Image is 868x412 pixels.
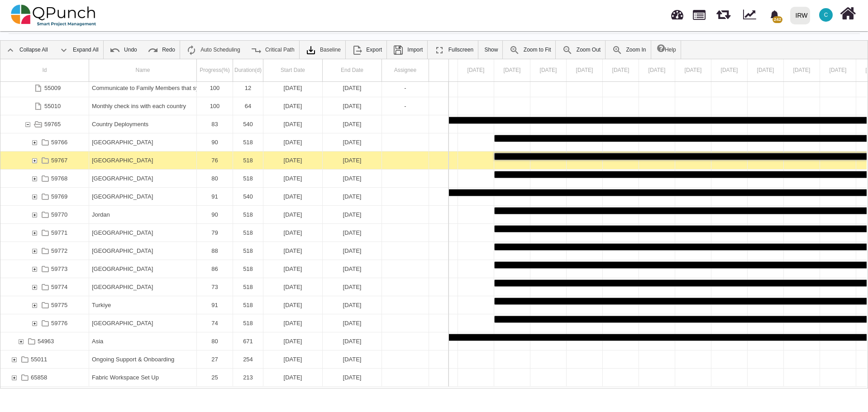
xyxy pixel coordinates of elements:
div: 83 [200,115,230,133]
div: 54963 [38,332,54,350]
div: [DATE] [266,97,320,115]
div: - [385,79,426,97]
a: IRW [786,0,814,30]
div: [GEOGRAPHIC_DATA] [92,242,194,260]
div: 90 [200,206,230,223]
div: [DATE] [266,242,320,260]
div: 31-12-2025 [323,296,382,314]
div: 01-03-2024 [263,332,323,350]
div: 91 [197,296,233,314]
div: 31-12-2025 [323,170,382,187]
div: 518 [233,133,263,151]
div: - [385,97,426,115]
div: 74 [200,314,230,332]
div: [DATE] [325,242,379,260]
div: 04 Aug 2024 [603,59,639,81]
div: 59771 [51,224,67,242]
img: ic_redo_24.f94b082.png [148,45,158,56]
div: 518 [233,242,263,260]
div: Communicate to Family Members that system is live - with all the caveats as needed etc [92,79,194,97]
div: 31-12-2025 [323,224,382,242]
div: Name [89,59,197,81]
div: Task: Bosnia Start date: 01-08-2024 End date: 31-12-2025 [0,152,448,170]
div: Task: Monthly check ins with each country Start date: 01-11-2024 End date: 03-01-2025 [0,97,448,115]
div: Task: Iraq Start date: 10-07-2024 End date: 31-12-2025 [0,188,448,206]
div: 79 [197,224,233,242]
div: Task: Yemen Start date: 01-08-2024 End date: 31-12-2025 [0,314,448,332]
div: 59776 [51,314,67,332]
div: 31 Jul 2024 [458,59,494,81]
div: 03 Aug 2024 [567,59,603,81]
div: [GEOGRAPHIC_DATA] [92,260,194,278]
div: 59765 [0,115,89,133]
div: 55010 [44,97,61,115]
div: 10-07-2024 [263,188,323,205]
div: 22-04-2025 [263,350,323,368]
div: [DATE] [266,278,320,296]
div: 540 [233,188,263,205]
div: [DATE] [266,206,320,223]
div: 518 [233,260,263,278]
div: 518 [233,278,263,296]
div: 518 [236,133,260,151]
div: 01-04-2025 [263,369,323,386]
div: 10-07-2024 [263,115,323,133]
div: [DATE] [325,170,379,187]
div: 518 [236,314,260,332]
div: 31-12-2025 [323,278,382,296]
span: Projects [693,6,706,20]
div: [GEOGRAPHIC_DATA] [92,170,194,187]
div: 79 [200,224,230,242]
div: 254 [236,350,260,368]
div: [DATE] [266,296,320,314]
div: [DATE] [325,79,379,97]
div: 02 Aug 2024 [530,59,567,81]
a: bell fill242 [764,0,787,29]
div: [DATE] [266,260,320,278]
div: 213 [233,369,263,386]
div: 59768 [51,170,67,187]
span: Releases [716,5,730,19]
div: [DATE] [325,369,379,386]
div: Bosnia [89,152,197,169]
div: [DATE] [325,260,379,278]
div: 01-08-2024 [263,206,323,223]
div: 59773 [51,260,67,278]
div: 80 [197,170,233,187]
div: Turkiye [89,296,197,314]
div: 59775 [51,296,67,314]
div: 254 [233,350,263,368]
div: 31-12-2025 [323,314,382,332]
div: - [382,97,429,115]
div: 08 Aug 2024 [748,59,784,81]
div: 671 [233,332,263,350]
img: ic_fullscreen_24.81ea589.png [434,45,445,56]
div: 01-08-2024 [263,170,323,187]
a: Auto Scheduling [181,41,244,59]
div: 21-10-2024 [263,79,323,97]
div: 518 [236,260,260,278]
div: Monthly check ins with each country [92,97,194,115]
img: ic_zoom_to_fit_24.130db0b.png [509,45,520,56]
div: 518 [236,206,260,223]
div: Country Deployments [89,115,197,133]
div: Task: Fabric Workspace Set Up Start date: 01-04-2025 End date: 30-10-2025 [0,369,448,387]
div: Jordan [92,206,194,223]
div: 59766 [0,133,89,151]
div: [DATE] [325,278,379,296]
div: 01-08-2024 [263,278,323,296]
div: 01-11-2024 [263,97,323,115]
div: 59766 [51,133,67,151]
div: 12 [233,79,263,97]
img: ic_collapse_all_24.42ac041.png [5,45,16,56]
a: Collapse All [0,41,52,59]
div: 59769 [51,188,67,205]
div: [DATE] [325,206,379,223]
div: 518 [233,224,263,242]
span: 242 [773,16,782,23]
div: 100 [197,79,233,97]
span: Clairebt [819,8,833,22]
div: [GEOGRAPHIC_DATA] [92,152,194,169]
div: 09 Aug 2024 [784,59,820,81]
div: Asia [89,332,197,350]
